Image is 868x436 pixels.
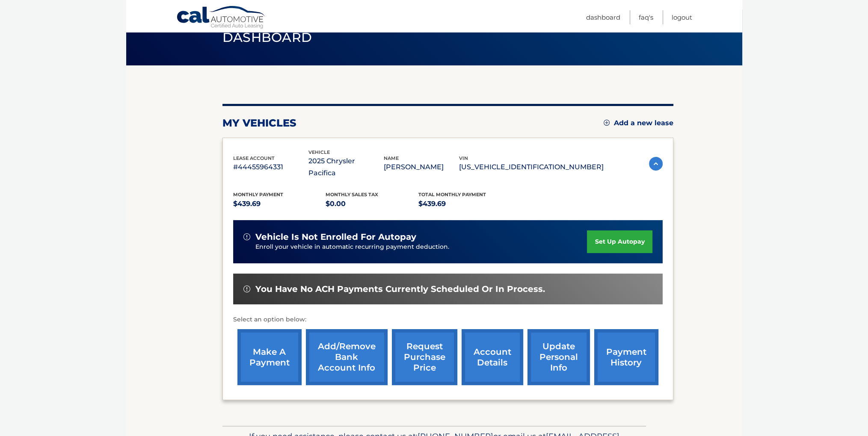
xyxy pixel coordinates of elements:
[639,10,653,24] a: FAQ's
[527,329,590,385] a: update personal info
[233,315,663,325] p: Select an option below:
[233,161,308,173] p: #44455964331
[459,155,468,161] span: vin
[255,232,416,242] span: vehicle is not enrolled for autopay
[418,191,486,197] span: Total Monthly Payment
[384,155,399,161] span: name
[222,29,312,45] span: Dashboard
[222,117,296,130] h2: my vehicles
[326,198,418,210] p: $0.00
[308,155,384,179] p: 2025 Chrysler Pacifica
[233,198,326,210] p: $439.69
[326,191,378,197] span: Monthly sales Tax
[237,329,302,385] a: make a payment
[243,233,250,240] img: alert-white.svg
[255,284,545,295] span: You have no ACH payments currently scheduled or in process.
[392,329,457,385] a: request purchase price
[459,161,604,173] p: [US_VEHICLE_IDENTIFICATION_NUMBER]
[255,242,587,252] p: Enroll your vehicle in automatic recurring payment deduction.
[586,10,620,24] a: Dashboard
[233,191,283,197] span: Monthly Payment
[306,329,388,385] a: Add/Remove bank account info
[649,157,663,171] img: accordion-active.svg
[604,120,610,126] img: add.svg
[604,119,673,127] a: Add a new lease
[233,155,275,161] span: lease account
[243,286,250,292] img: alert-white.svg
[418,198,511,210] p: $439.69
[384,161,459,173] p: [PERSON_NAME]
[176,6,266,30] a: Cal Automotive
[587,230,652,253] a: set up autopay
[594,329,658,385] a: payment history
[308,149,330,155] span: vehicle
[672,10,692,24] a: Logout
[462,329,523,385] a: account details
